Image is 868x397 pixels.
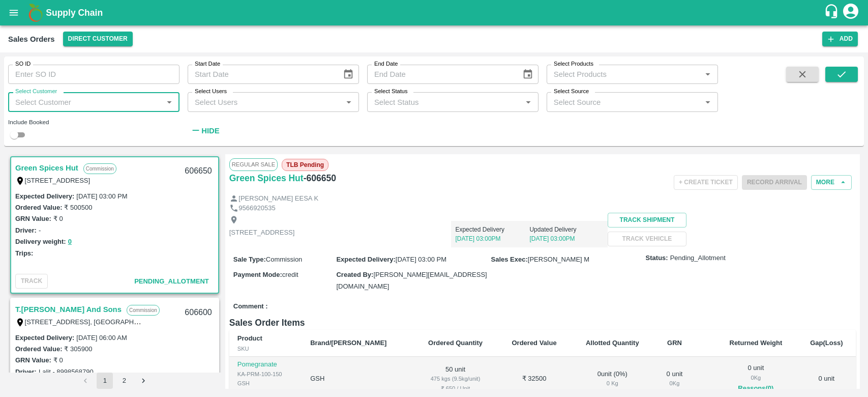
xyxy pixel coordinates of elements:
[237,379,294,388] div: GSH
[25,3,46,23] img: logo
[233,302,268,311] label: Comment :
[730,339,783,347] b: Returned Weight
[53,215,63,222] label: ₹ 0
[842,2,860,23] div: account of current user
[8,118,179,127] div: Include Booked
[15,226,37,234] label: Driver:
[116,373,132,389] button: Go to page 2
[15,334,74,342] label: Expected Delivery :
[608,213,686,228] button: Track Shipment
[229,158,278,171] span: Regular Sale
[282,159,328,171] span: TLB Pending
[237,334,262,342] b: Product
[8,65,179,84] input: Enter SO ID
[237,344,294,353] div: SKU
[15,88,57,96] label: Select Customer
[579,370,646,388] div: 0 unit ( 0 %)
[238,194,318,204] p: [PERSON_NAME] EESA K
[723,363,789,394] div: 0 unit
[491,256,528,263] label: Sales Exec :
[421,374,489,383] div: 475 kgs (9.5kg/unit)
[178,301,218,325] div: 606600
[195,60,220,68] label: Start Date
[824,4,842,22] div: customer-support
[25,177,91,184] label: [STREET_ADDRESS]
[667,339,682,347] b: GRN
[83,163,116,174] p: Commission
[76,192,127,200] label: [DATE] 03:00 PM
[512,339,556,347] b: Ordered Value
[135,373,152,389] button: Go to next page
[336,271,373,278] label: Created By :
[670,253,726,263] span: Pending_Allotment
[15,345,62,353] label: Ordered Value:
[336,256,395,263] label: Expected Delivery :
[529,234,604,243] p: [DATE] 03:00PM
[233,271,282,278] label: Payment Mode :
[370,95,519,108] input: Select Status
[310,339,386,347] b: Brand/[PERSON_NAME]
[421,384,489,393] div: ₹ 650 / Unit
[237,370,294,379] div: KA-PRM-100-150
[15,368,37,376] label: Driver:
[63,32,133,46] button: Select DC
[528,256,589,263] span: [PERSON_NAME] M
[822,32,858,46] button: Add
[76,373,153,389] nav: pagination navigation
[15,204,62,211] label: Ordered Value:
[455,225,529,234] p: Expected Delivery
[339,65,358,84] button: Choose date
[396,256,446,263] span: [DATE] 03:00 PM
[374,60,398,68] label: End Date
[662,370,687,388] div: 0 unit
[39,226,41,234] label: -
[68,236,72,248] button: 0
[266,256,303,263] span: Commission
[76,334,127,342] label: [DATE] 06:00 AM
[304,171,336,185] h6: - 606650
[8,33,55,46] div: Sales Orders
[237,360,294,370] p: Pomegranate
[25,318,334,326] label: [STREET_ADDRESS], [GEOGRAPHIC_DATA], [GEOGRAPHIC_DATA], 221007, [GEOGRAPHIC_DATA]
[15,238,66,245] label: Delivery weight:
[46,8,103,18] b: Supply Chain
[127,305,160,316] p: Commission
[518,65,537,84] button: Choose date
[282,271,298,278] span: credit
[64,204,92,211] label: ₹ 500500
[15,356,51,364] label: GRN Value:
[201,127,219,135] strong: Hide
[701,96,714,109] button: Open
[646,253,668,263] label: Status:
[64,345,92,353] label: ₹ 305900
[229,316,856,330] h6: Sales Order Items
[336,271,487,290] span: [PERSON_NAME][EMAIL_ADDRESS][DOMAIN_NAME]
[723,373,789,382] div: 0 Kg
[742,178,807,186] span: Please dispatch the trip before ending
[342,96,355,109] button: Open
[188,65,335,84] input: Start Date
[550,68,698,81] input: Select Products
[529,225,604,234] p: Updated Delivery
[15,60,31,68] label: SO ID
[579,379,646,388] div: 0 Kg
[522,96,535,109] button: Open
[178,159,218,183] div: 606650
[229,171,304,185] a: Green Spices Hut
[233,256,266,263] label: Sale Type :
[701,68,714,81] button: Open
[15,249,33,257] label: Trips:
[367,65,514,84] input: End Date
[97,373,113,389] button: page 1
[2,1,25,24] button: open drawer
[15,161,78,175] a: Green Spices Hut
[15,303,122,316] a: T.[PERSON_NAME] And Sons
[811,175,852,190] button: More
[53,356,63,364] label: ₹ 0
[191,95,339,108] input: Select Users
[428,339,483,347] b: Ordered Quantity
[586,339,639,347] b: Allotted Quantity
[455,234,529,243] p: [DATE] 03:00PM
[134,277,209,285] span: Pending_Allotment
